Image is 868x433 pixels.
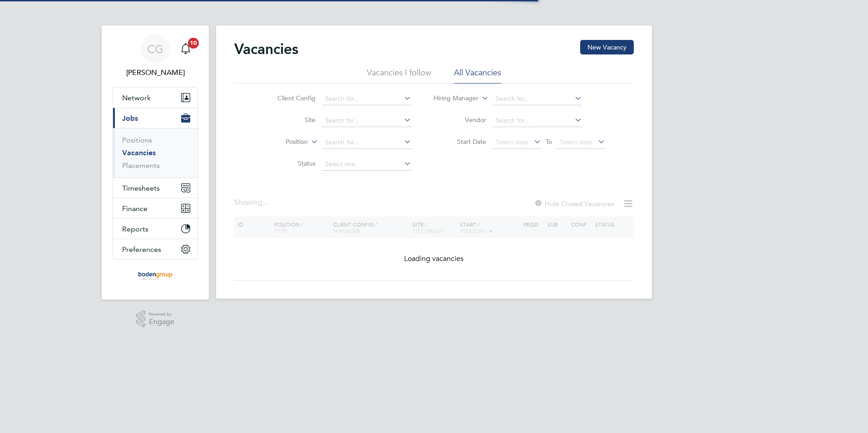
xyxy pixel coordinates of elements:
[234,198,270,207] div: Showing
[177,34,195,64] a: 10
[135,269,176,283] img: boden-group-logo-retina.png
[113,239,197,259] button: Preferences
[122,204,148,213] span: Finance
[322,114,411,127] input: Search for...
[434,138,486,146] label: Start Date
[534,199,614,208] label: Hide Closed Vacancies
[367,67,431,84] li: Vacancies I follow
[122,225,148,233] span: Reports
[543,136,555,148] span: To
[322,136,411,149] input: Search for...
[122,148,156,157] a: Vacancies
[122,184,160,192] span: Timesheets
[113,128,197,177] div: Jobs
[493,93,582,105] input: Search for...
[113,198,197,218] button: Finance
[136,310,175,328] a: Powered byEngage
[256,138,308,147] label: Position
[322,93,411,105] input: Search for...
[102,25,209,300] nav: Main navigation
[263,159,316,167] label: Status
[580,40,634,54] button: New Vacancy
[113,34,198,78] a: CG[PERSON_NAME]
[113,178,197,198] button: Timesheets
[263,94,316,102] label: Client Config
[149,310,174,318] span: Powered by
[113,108,197,128] button: Jobs
[262,198,268,207] span: ...
[263,116,316,124] label: Site
[560,138,592,146] span: Select date
[122,245,161,254] span: Preferences
[234,40,298,58] h2: Vacancies
[113,67,198,78] span: Connor Gwilliam
[122,93,151,102] span: Network
[493,114,582,127] input: Search for...
[147,43,163,55] span: CG
[113,269,198,283] a: Go to home page
[113,88,197,108] button: Network
[122,136,152,144] a: Positions
[113,219,197,239] button: Reports
[122,161,160,170] a: Placements
[149,318,174,326] span: Engage
[188,38,199,49] span: 10
[454,67,501,84] li: All Vacancies
[496,138,528,146] span: Select date
[426,94,478,103] label: Hiring Manager
[322,158,411,171] input: Select one
[122,114,138,123] span: Jobs
[434,116,486,124] label: Vendor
